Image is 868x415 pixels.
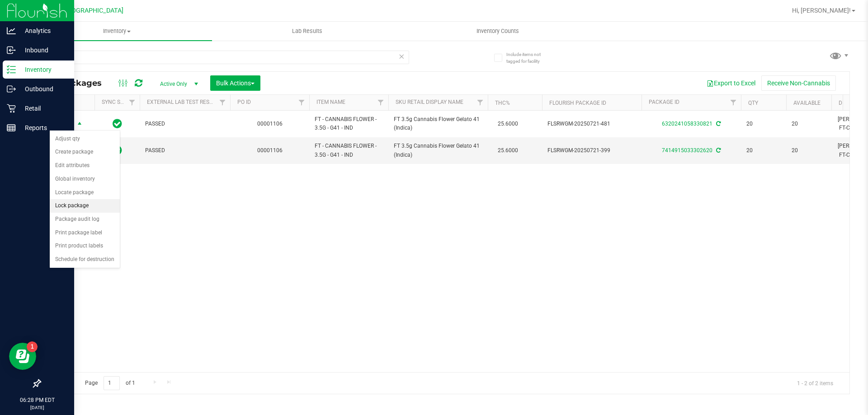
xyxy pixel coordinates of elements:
[257,147,283,154] a: 00001106
[464,27,531,35] span: Inventory Counts
[790,376,840,390] span: 1 - 2 of 2 items
[4,404,70,411] p: [DATE]
[16,25,70,36] p: Analytics
[473,95,488,110] a: Filter
[16,64,70,75] p: Inventory
[792,146,826,155] span: 20
[50,173,120,186] li: Global inventory
[649,99,679,105] a: Package ID
[9,343,36,370] iframe: Resource center
[315,115,383,132] span: FT - CANNABIS FLOWER - 3.5G - G41 - IND
[761,75,836,91] button: Receive Non-Cannabis
[547,146,636,155] span: FLSRWGM-20250721-399
[215,95,230,110] a: Filter
[50,186,120,200] li: Locate package
[4,396,70,404] p: 06:28 PM EDT
[216,79,255,87] span: Bulk Actions
[16,45,70,56] p: Inbound
[792,120,826,128] span: 20
[210,75,260,91] button: Bulk Actions
[50,253,120,266] li: Schedule for destruction
[7,26,16,35] inline-svg: Analytics
[102,99,137,105] a: Sync Status
[746,146,781,155] span: 20
[40,51,409,64] input: Search Package ID, Item Name, SKU, Lot or Part Number...
[294,95,309,110] a: Filter
[50,145,120,159] li: Create package
[315,142,383,159] span: FT - CANNABIS FLOWER - 3.5G - G41 - IND
[50,213,120,226] li: Package audit log
[715,147,721,154] span: Sync from Compliance System
[50,199,120,213] li: Lock package
[793,100,821,106] a: Available
[27,341,38,352] iframe: Resource center unread badge
[398,51,405,62] span: Clear
[792,7,851,14] span: Hi, [PERSON_NAME]!
[396,99,463,105] a: Sku Retail Display Name
[16,84,70,94] p: Outbound
[493,144,523,157] span: 25.6000
[316,99,345,105] a: Item Name
[22,27,212,35] span: Inventory
[147,99,218,105] a: External Lab Test Result
[7,123,16,132] inline-svg: Reports
[50,239,120,253] li: Print product labels
[145,146,225,155] span: PASSED
[61,7,123,14] span: [GEOGRAPHIC_DATA]
[715,121,721,127] span: Sync from Compliance System
[746,120,781,128] span: 20
[280,27,335,35] span: Lab Results
[402,22,593,41] a: Inventory Counts
[50,132,120,146] li: Adjust qty
[748,100,758,106] a: Qty
[77,376,142,390] span: Page of 1
[7,46,16,55] inline-svg: Inbound
[506,51,552,65] span: Include items not tagged for facility
[662,121,712,127] a: 6320241058330821
[701,75,761,91] button: Export to Excel
[373,95,388,110] a: Filter
[113,117,122,130] span: In Sync
[662,147,712,154] a: 7414915033302620
[125,95,140,110] a: Filter
[257,121,283,127] a: 00001106
[547,120,636,128] span: FLSRWGM-20250721-481
[495,100,510,106] a: THC%
[237,99,251,105] a: PO ID
[212,22,402,41] a: Lab Results
[16,122,70,133] p: Reports
[22,22,212,41] a: Inventory
[549,100,606,106] a: Flourish Package ID
[145,120,225,128] span: PASSED
[7,65,16,74] inline-svg: Inventory
[394,142,482,159] span: FT 3.5g Cannabis Flower Gelato 41 (Indica)
[7,84,16,93] inline-svg: Outbound
[7,104,16,113] inline-svg: Retail
[50,226,120,240] li: Print package label
[726,95,741,110] a: Filter
[394,115,482,132] span: FT 3.5g Cannabis Flower Gelato 41 (Indica)
[47,78,111,88] span: All Packages
[50,159,120,173] li: Edit attributes
[104,376,120,390] input: 1
[493,117,523,131] span: 25.6000
[16,103,70,114] p: Retail
[74,118,85,131] span: select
